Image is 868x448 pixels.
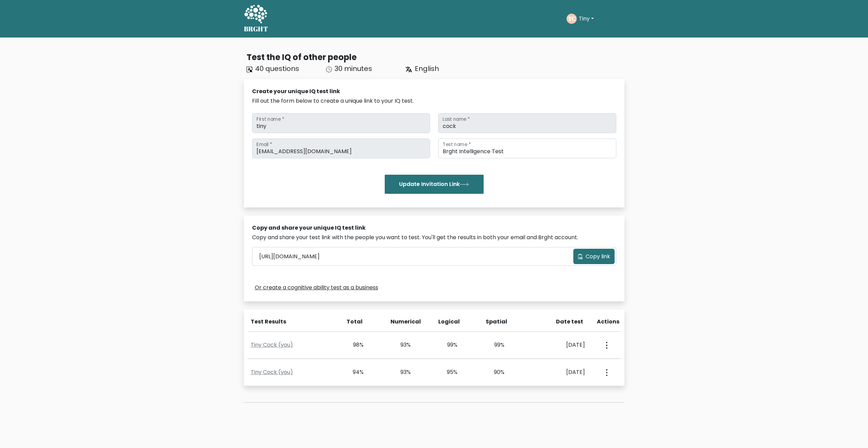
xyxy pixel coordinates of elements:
[252,139,430,158] input: Email
[255,284,378,292] a: Or create a cognitive ability test as a business
[343,318,363,326] div: Total
[438,368,458,376] div: 95%
[573,249,615,264] button: Copy link
[415,64,439,73] span: English
[486,318,505,326] div: Spatial
[391,341,411,349] div: 93%
[438,341,458,349] div: 99%
[485,368,504,376] div: 90%
[247,51,624,63] div: Test the IQ of other people
[438,318,458,326] div: Logical
[533,318,589,326] div: Date test
[344,368,364,376] div: 94%
[577,14,596,23] button: Tiny
[252,233,616,242] div: Copy and share your test link with the people you want to test. You'll get the results in both yo...
[251,318,335,326] div: Test Results
[391,318,410,326] div: Numerical
[532,341,585,349] div: [DATE]
[251,341,293,349] a: Tiny Cock (you)
[485,341,504,349] div: 99%
[391,368,411,376] div: 93%
[335,64,372,73] span: 30 minutes
[344,341,364,349] div: 98%
[252,113,430,133] input: First name
[255,64,299,73] span: 40 questions
[244,25,268,33] h5: BRGHT
[385,175,484,194] button: Update Invitation Link
[251,368,293,376] a: Tiny Cock (you)
[586,252,610,261] span: Copy link
[597,318,620,326] div: Actions
[438,113,616,133] input: Last name
[438,139,616,158] input: Test name
[532,368,585,376] div: [DATE]
[252,87,616,96] div: Create your unique IQ test link
[244,3,268,35] a: BRGHT
[252,224,616,232] div: Copy and share your unique IQ test link
[568,15,575,23] text: TC
[252,97,616,105] div: Fill out the form below to create a unique link to your IQ test.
